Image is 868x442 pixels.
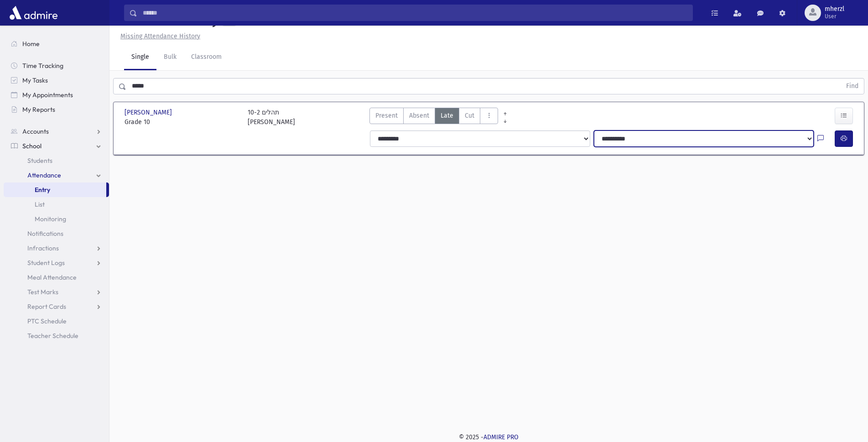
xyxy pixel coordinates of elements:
a: Single [124,45,156,70]
a: Home [4,36,109,51]
span: Time Tracking [22,62,63,70]
a: Notifications [4,226,109,241]
span: Cut [465,111,474,120]
span: Notifications [27,229,63,238]
div: 10-2 תהלים [PERSON_NAME] [248,108,295,127]
div: © 2025 - [124,432,853,442]
u: Missing Attendance History [120,32,200,40]
a: Infractions [4,241,109,255]
a: Student Logs [4,255,109,270]
span: Late [441,111,453,120]
span: My Appointments [22,91,73,99]
span: User [825,13,844,20]
span: My Reports [22,105,55,114]
span: Attendance [27,171,61,179]
span: Monitoring [35,215,66,223]
span: Absent [409,111,429,120]
span: Test Marks [27,288,58,296]
a: School [4,139,109,153]
span: Meal Attendance [27,273,77,281]
span: Infractions [27,244,59,252]
span: Accounts [22,127,49,135]
a: Teacher Schedule [4,328,109,343]
a: PTC Schedule [4,314,109,328]
div: AttTypes [369,108,498,127]
a: Entry [4,182,106,197]
a: Students [4,153,109,168]
span: My Tasks [22,76,48,84]
span: Present [375,111,398,120]
span: Entry [35,186,50,194]
a: Time Tracking [4,58,109,73]
a: Attendance [4,168,109,182]
a: Report Cards [4,299,109,314]
a: Test Marks [4,285,109,299]
span: List [35,200,45,208]
span: Student Logs [27,259,65,267]
a: Bulk [156,45,184,70]
a: My Tasks [4,73,109,88]
a: List [4,197,109,212]
a: Meal Attendance [4,270,109,285]
span: Report Cards [27,302,66,311]
a: Missing Attendance History [117,32,200,40]
span: Grade 10 [125,117,239,127]
span: Students [27,156,52,165]
a: Accounts [4,124,109,139]
button: Find [841,78,864,94]
a: Monitoring [4,212,109,226]
span: Home [22,40,40,48]
input: Search [137,5,692,21]
span: Teacher Schedule [27,332,78,340]
img: AdmirePro [7,4,60,22]
span: School [22,142,42,150]
span: mherzl [825,5,844,13]
a: Classroom [184,45,229,70]
a: My Reports [4,102,109,117]
span: PTC Schedule [27,317,67,325]
a: My Appointments [4,88,109,102]
span: [PERSON_NAME] [125,108,174,117]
